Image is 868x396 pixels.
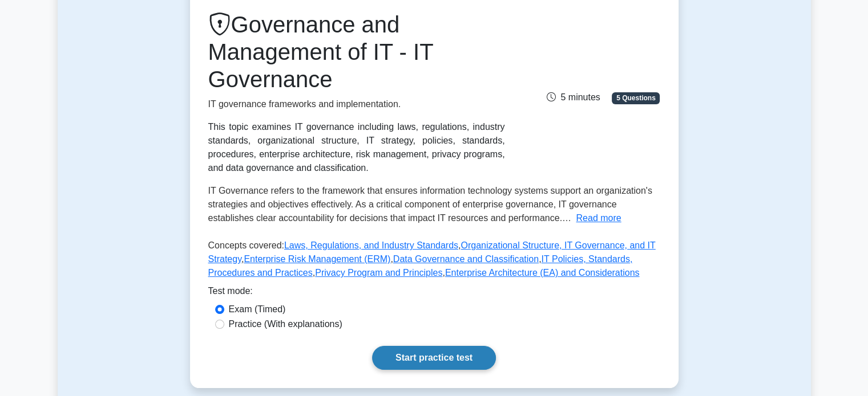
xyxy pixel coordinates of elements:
span: 5 Questions [612,92,660,104]
span: 5 minutes [547,92,600,102]
a: Privacy Program and Principles [315,268,442,277]
a: Data Governance and Classification [393,254,539,264]
p: Concepts covered: , , , , , , [208,239,660,284]
div: Test mode: [208,284,660,303]
span: IT Governance refers to the framework that ensures information technology systems support an orga... [208,186,652,223]
label: Practice (With explanations) [229,317,342,331]
div: This topic examines IT governance including laws, regulations, industry standards, organizational... [208,120,505,175]
h1: Governance and Management of IT - IT Governance [208,11,505,93]
button: Read more [576,211,621,225]
a: Enterprise Risk Management (ERM) [244,254,390,264]
a: Laws, Regulations, and Industry Standards [284,240,458,250]
p: IT governance frameworks and implementation. [208,97,505,111]
a: Enterprise Architecture (EA) and Considerations [445,268,640,277]
a: Start practice test [372,346,496,370]
label: Exam (Timed) [229,303,286,316]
